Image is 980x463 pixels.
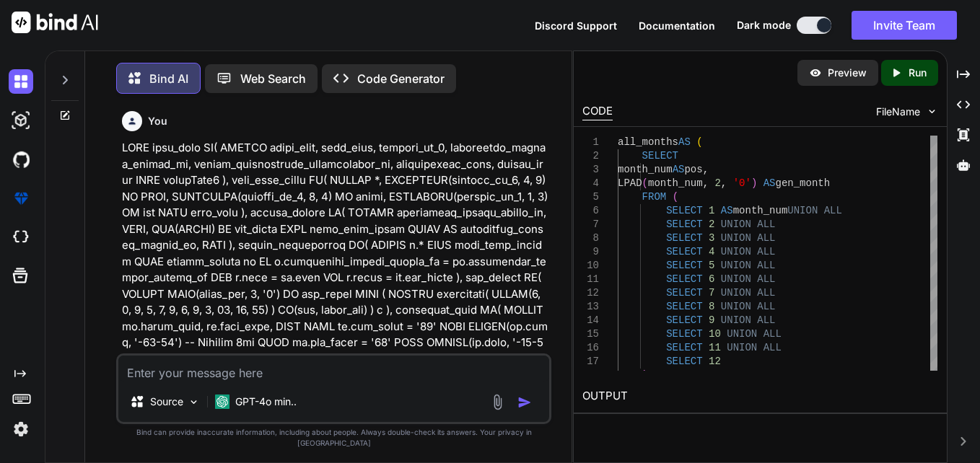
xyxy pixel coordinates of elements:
h2: OUTPUT [574,379,946,413]
span: SELECT [667,219,703,230]
span: ALL [764,342,782,353]
img: icon [517,395,532,410]
p: Preview [828,66,867,80]
img: preview [809,66,822,79]
p: Web Search [240,70,306,87]
span: SELECT [667,301,703,312]
span: 2 [709,219,714,230]
div: 11 [582,273,599,286]
p: Run [909,66,927,80]
div: 10 [582,259,599,273]
span: gen_month [776,177,831,189]
div: 17 [582,355,599,369]
span: m [667,369,673,381]
div: 4 [582,177,599,190]
span: month_num [648,177,703,189]
span: month_num [618,164,673,175]
span: AS [655,369,667,381]
span: UNION [721,287,751,299]
p: Bind can provide inaccurate information, including about people. Always double-check its answers.... [116,427,551,449]
span: 7 [709,287,714,299]
span: ) [751,177,757,189]
span: ALL [758,301,776,312]
img: attachment [489,394,506,410]
span: ALL [758,273,776,285]
div: 16 [582,341,599,355]
span: ALL [758,246,776,257]
span: UNION [721,232,751,244]
button: Discord Support [535,18,617,33]
img: cloudideIcon [9,225,33,250]
img: darkAi-studio [9,108,33,133]
h6: You [148,114,167,128]
div: 18 [582,369,599,382]
span: SELECT [667,356,703,367]
span: Discord Support [535,19,617,32]
span: SELECT [667,314,703,326]
span: month_num [733,205,788,216]
div: 5 [582,190,599,204]
span: ALL [764,328,782,340]
span: ALL [758,314,776,326]
span: SELECT [667,232,703,244]
div: 3 [582,163,599,177]
span: SELECT [667,342,703,353]
span: SELECT [667,246,703,257]
span: AS [764,177,776,189]
span: SELECT [667,260,703,271]
span: LPAD [618,177,642,189]
span: ) [642,369,648,381]
p: Bind AI [149,70,188,87]
span: all_months [618,136,678,148]
div: 12 [582,286,599,300]
span: ALL [758,232,776,244]
img: chevron down [926,105,938,118]
span: SELECT [667,287,703,299]
span: 6 [709,273,714,285]
span: 1 [709,205,714,216]
p: GPT-4o min.. [235,394,297,409]
span: Dark mode [737,18,791,32]
span: ALL [758,219,776,230]
span: UNION [721,246,751,257]
span: UNION [721,219,751,230]
img: githubDark [9,147,33,172]
div: 15 [582,327,599,341]
img: GPT-4o mini [215,394,229,409]
span: 5 [709,260,714,271]
p: Source [150,394,183,409]
span: ( [642,177,648,189]
span: UNION [721,314,751,326]
span: pos [685,164,703,175]
span: FROM [642,191,667,203]
span: 11 [709,342,721,353]
span: , [703,164,709,175]
span: UNION [721,273,751,285]
span: SELECT [667,328,703,340]
div: 9 [582,245,599,259]
span: 3 [709,232,714,244]
button: Documentation [639,18,715,33]
span: FileName [876,105,920,119]
span: UNION [721,301,751,312]
div: 1 [582,136,599,149]
span: 10 [709,328,721,340]
div: 7 [582,218,599,231]
div: 14 [582,314,599,327]
div: 6 [582,204,599,218]
p: Code Generator [357,70,445,87]
div: 8 [582,231,599,245]
span: 4 [709,246,714,257]
span: ( [697,136,703,148]
span: UNION [721,260,751,271]
img: Bind AI [12,12,98,33]
span: 9 [709,314,714,326]
div: 13 [582,300,599,314]
span: Documentation [639,19,715,32]
span: , [703,177,709,189]
span: ALL [758,287,776,299]
span: UNION [788,205,818,216]
span: ALL [824,205,842,216]
span: AS [721,205,733,216]
span: 2 [715,177,721,189]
